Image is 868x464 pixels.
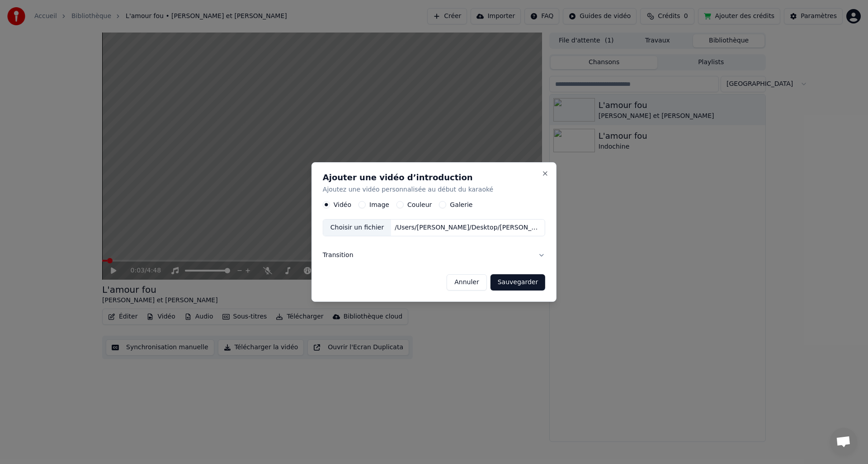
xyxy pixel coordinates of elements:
label: Couleur [407,202,432,208]
button: Transition [323,244,545,267]
div: /Users/[PERSON_NAME]/Desktop/[PERSON_NAME]/[PERSON_NAME] mariage.mp4 [391,224,545,233]
div: Choisir un fichier [323,220,391,236]
p: Ajoutez une vidéo personnalisée au début du karaoké [323,185,545,194]
label: Vidéo [334,202,351,208]
button: Sauvegarder [491,274,545,291]
button: Annuler [447,274,486,291]
label: Image [369,202,389,208]
label: Galerie [450,202,472,208]
h2: Ajouter une vidéo d’introduction [323,173,545,182]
